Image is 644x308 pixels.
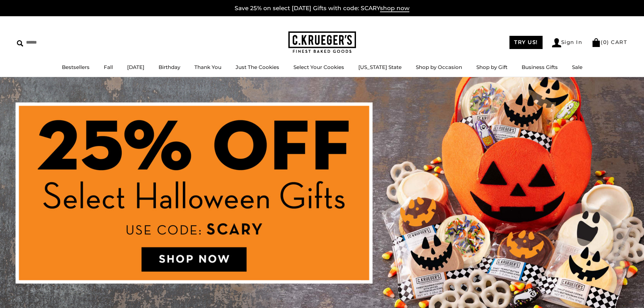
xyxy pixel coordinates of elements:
[358,64,402,70] a: [US_STATE] State
[572,64,582,70] a: Sale
[592,38,601,47] img: Bag
[603,39,607,45] span: 0
[416,64,462,70] a: Shop by Occasion
[552,38,582,47] a: Sign In
[194,64,221,70] a: Thank You
[592,39,627,45] a: (0) CART
[17,40,23,47] img: Search
[236,64,279,70] a: Just The Cookies
[288,31,356,53] img: C.KRUEGER'S
[380,5,409,12] span: shop now
[17,37,97,48] input: Search
[509,36,543,49] a: TRY US!
[235,5,409,12] a: Save 25% on select [DATE] Gifts with code: SCARYshop now
[552,38,561,47] img: Account
[127,64,144,70] a: [DATE]
[62,64,90,70] a: Bestsellers
[159,64,180,70] a: Birthday
[104,64,113,70] a: Fall
[522,64,558,70] a: Business Gifts
[476,64,507,70] a: Shop by Gift
[293,64,344,70] a: Select Your Cookies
